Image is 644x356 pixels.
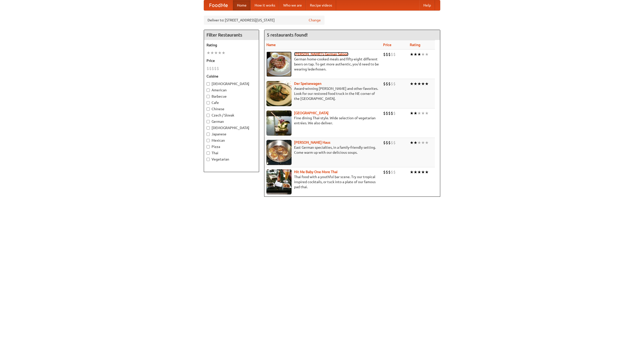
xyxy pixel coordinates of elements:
li: $ [393,140,396,145]
label: [DEMOGRAPHIC_DATA] [207,81,256,86]
input: Barbecue [207,95,210,98]
li: ★ [410,52,414,57]
li: $ [383,52,386,57]
li: ★ [421,81,425,87]
li: $ [383,140,386,145]
a: FoodMe [204,0,233,10]
a: Price [383,43,391,47]
input: [DEMOGRAPHIC_DATA] [207,126,210,130]
li: ★ [410,81,414,87]
li: $ [391,110,393,116]
label: [DEMOGRAPHIC_DATA] [207,125,256,130]
input: German [207,120,210,123]
li: ★ [414,81,417,87]
input: Japanese [207,133,210,136]
li: $ [388,110,391,116]
li: ★ [421,169,425,175]
li: ★ [421,110,425,116]
li: ★ [410,169,414,175]
li: ★ [417,52,421,57]
li: $ [393,169,396,175]
li: $ [393,52,396,57]
li: ★ [417,140,421,145]
a: Rating [410,43,420,47]
input: Thai [207,151,210,155]
li: $ [386,110,388,116]
li: ★ [425,140,429,145]
li: ★ [214,50,218,56]
p: East German specialties, in a family-friendly setting. Come warm up with our delicious soups. [266,145,379,155]
ng-pluralize: 5 restaurants found! [267,32,308,37]
li: $ [383,169,386,175]
li: ★ [425,110,429,116]
img: kohlhaus.jpg [266,140,292,165]
li: $ [391,169,393,175]
li: ★ [222,50,225,56]
li: ★ [410,140,414,145]
img: satay.jpg [266,110,292,136]
li: $ [212,66,214,71]
li: $ [388,169,391,175]
b: Hit Me Baby One More Thai [294,170,338,174]
input: Vegetarian [207,158,210,161]
a: Help [419,0,435,10]
img: esthers.jpg [266,52,292,77]
b: [GEOGRAPHIC_DATA] [294,111,329,115]
li: $ [386,169,388,175]
li: $ [383,110,386,116]
label: Chinese [207,106,256,111]
li: $ [217,66,219,71]
li: $ [393,81,396,87]
li: ★ [207,50,210,56]
a: Der Speisewagen [294,82,321,86]
li: ★ [417,81,421,87]
h5: Cuisine [207,74,256,79]
a: [PERSON_NAME]'s German Saloon [294,52,348,56]
input: Mexican [207,139,210,142]
label: Vegetarian [207,157,256,162]
li: ★ [425,81,429,87]
li: $ [383,81,386,87]
a: Recipe videos [306,0,336,10]
img: babythai.jpg [266,169,292,194]
p: German home-cooked meals and fifty-eight different beers on tap. To get more authentic, you'd nee... [266,57,379,72]
li: ★ [414,140,417,145]
li: $ [388,140,391,145]
h5: Price [207,58,256,63]
label: American [207,88,256,93]
h4: Filter Restaurants [204,30,259,40]
img: speisewagen.jpg [266,81,292,106]
li: $ [391,81,393,87]
input: Pizza [207,145,210,148]
li: ★ [425,169,429,175]
label: German [207,119,256,124]
li: $ [393,110,396,116]
li: ★ [414,52,417,57]
li: ★ [421,52,425,57]
li: $ [388,81,391,87]
p: Thai food with a youthful bar scene. Try our tropical inspired cocktails, or tuck into a plate of... [266,174,379,189]
a: [PERSON_NAME] Haus [294,140,330,144]
label: Czech / Slovak [207,113,256,118]
li: $ [386,140,388,145]
label: Thai [207,150,256,155]
li: ★ [210,50,214,56]
li: ★ [218,50,222,56]
li: ★ [410,110,414,116]
li: ★ [414,169,417,175]
div: Deliver to: [STREET_ADDRESS][US_STATE] [204,16,325,25]
label: Pizza [207,144,256,149]
label: Mexican [207,138,256,143]
li: ★ [417,169,421,175]
p: Fine dining Thai-style. Wide selection of vegetarian entrées. We also deliver. [266,115,379,126]
li: $ [209,66,212,71]
input: Chinese [207,107,210,111]
label: Cafe [207,100,256,105]
a: Who we are [279,0,306,10]
a: Change [309,18,321,23]
p: Award-winning [PERSON_NAME] and other favorites. Look for our restored food truck in the NE corne... [266,86,379,101]
input: American [207,89,210,92]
